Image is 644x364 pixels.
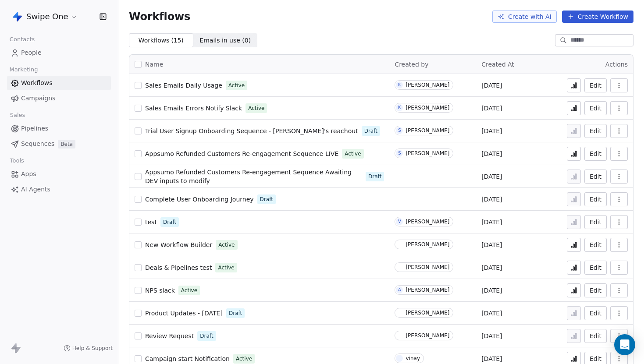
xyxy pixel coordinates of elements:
button: Edit [584,147,607,161]
span: Name [145,60,163,69]
img: S [396,241,403,248]
span: Sales Emails Daily Usage [145,82,222,89]
span: Created At [481,61,514,68]
span: [DATE] [481,104,502,113]
button: Swipe One [11,9,79,24]
span: AI Agents [21,185,50,194]
span: Marketing [6,63,42,76]
div: [PERSON_NAME] [406,332,449,339]
div: [PERSON_NAME] [406,219,449,225]
button: Edit [584,238,607,252]
span: Appsumo Refunded Customers Re-engagement Sequence LIVE [145,150,338,157]
span: Deals & Pipelines test [145,264,212,271]
span: Draft [368,173,381,180]
a: Review Request [145,332,194,340]
a: Appsumo Refunded Customers Re-engagement Sequence LIVE [145,149,338,158]
span: Campaigns [21,94,55,103]
span: Product Updates - [DATE] [145,310,223,317]
span: Created by [395,61,428,68]
a: People [7,46,111,60]
span: NPS slack [145,287,175,294]
a: New Workflow Builder [145,240,212,249]
div: [PERSON_NAME] [406,127,449,134]
span: [DATE] [481,218,502,226]
a: Edit [584,124,607,138]
div: [PERSON_NAME] [406,150,449,156]
button: Edit [584,329,607,343]
button: Edit [584,283,607,297]
a: Campaign start Notification [145,354,230,363]
span: [DATE] [481,149,502,158]
span: Workflows [129,11,190,23]
span: [DATE] [481,195,502,204]
span: Draft [364,127,377,135]
button: Edit [584,306,607,320]
span: Beta [58,140,75,148]
a: Deals & Pipelines test [145,263,212,272]
span: Complete User Onboarding Journey [145,196,254,203]
span: [DATE] [481,172,502,181]
span: Draft [260,195,273,203]
div: vinay [406,355,420,361]
span: [DATE] [481,309,502,318]
span: Campaign start Notification [145,355,230,362]
img: S [396,332,403,339]
div: V [398,218,401,225]
button: Edit [584,78,607,92]
a: Product Updates - [DATE] [145,309,223,318]
a: Sales Emails Daily Usage [145,81,222,90]
span: Active [345,150,361,158]
span: [DATE] [481,127,502,135]
span: test [145,219,157,226]
span: Active [218,264,234,272]
span: Actions [605,61,628,68]
a: Pipelines [7,121,111,136]
div: Open Intercom Messenger [614,334,635,355]
span: New Workflow Builder [145,241,212,248]
button: Create with AI [492,11,557,23]
div: [PERSON_NAME] [406,105,449,111]
span: Active [248,104,264,112]
span: Active [228,81,245,89]
span: Sales [6,109,29,122]
a: test [145,218,157,226]
span: Apps [21,170,36,179]
button: Edit [584,170,607,184]
span: [DATE] [481,286,502,295]
span: Swipe One [26,11,68,22]
div: [PERSON_NAME] [406,264,449,270]
button: Edit [584,261,607,275]
a: Sales Emails Errors Notify Slack [145,104,242,113]
img: S [396,310,403,316]
span: Help & Support [72,345,113,352]
a: Trial User Signup Onboarding Sequence - [PERSON_NAME]'s reachout [145,127,358,135]
a: Apps [7,167,111,181]
span: [DATE] [481,81,502,90]
a: SequencesBeta [7,137,111,151]
img: Swipe%20One%20Logo%201-1.svg [12,11,23,22]
button: Edit [584,192,607,206]
a: NPS slack [145,286,175,295]
span: [DATE] [481,354,502,363]
a: Campaigns [7,91,111,106]
a: Complete User Onboarding Journey [145,195,254,204]
span: Active [236,355,252,363]
div: [PERSON_NAME] [406,241,449,247]
a: Help & Support [64,345,113,352]
button: Edit [584,215,607,229]
span: Pipelines [21,124,48,133]
button: Create Workflow [562,11,633,23]
a: AI Agents [7,182,111,197]
span: Draft [229,309,242,317]
span: Emails in use ( 0 ) [199,36,251,45]
span: People [21,48,42,57]
div: [PERSON_NAME] [406,82,449,88]
span: Draft [200,332,213,340]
